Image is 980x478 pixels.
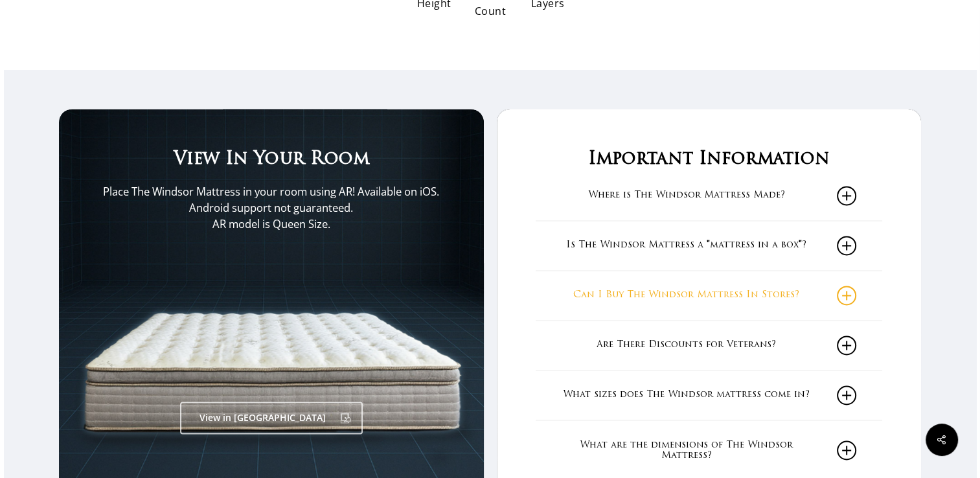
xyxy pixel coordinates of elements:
a: Are There Discounts for Veterans? [562,321,856,370]
a: Where is The Windsor Mattress Made? [562,171,856,220]
h3: View In Your Room [98,148,444,171]
a: Can I Buy The Windsor Mattress In Stores? [562,271,856,320]
a: Is The Windsor Mattress a "mattress in a box"? [562,221,856,270]
a: View in [GEOGRAPHIC_DATA] [180,402,363,434]
p: Place The Windsor Mattress in your room using AR! Available on iOS. Android support not guarantee... [98,184,444,233]
h3: Important Information [536,148,882,171]
span: View in [GEOGRAPHIC_DATA] [199,411,326,424]
a: What sizes does The Windsor mattress come in? [562,370,856,420]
